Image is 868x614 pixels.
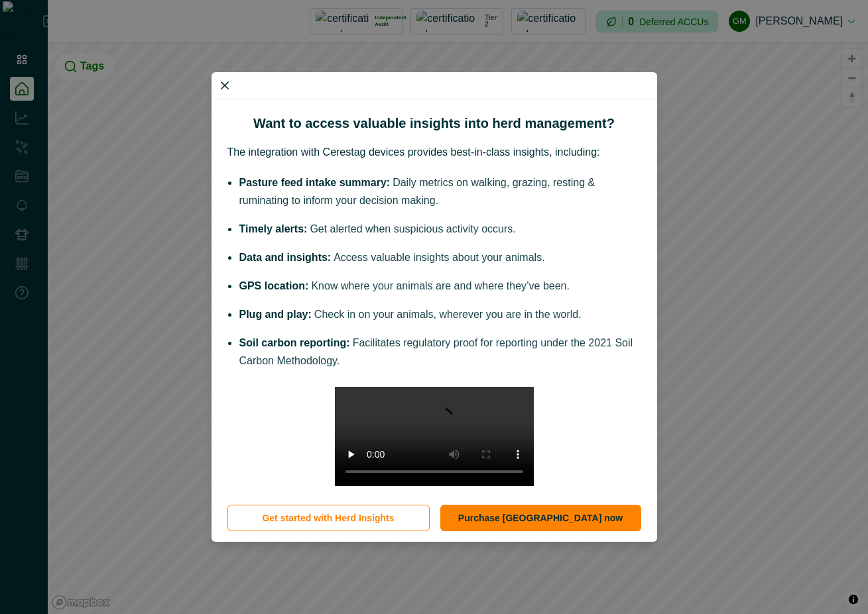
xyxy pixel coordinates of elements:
span: Timely alerts: [239,223,308,234]
p: The integration with Cerestag devices provides best-in-class insights, including: [227,144,641,160]
span: Access valuable insights about your animals. [334,252,544,263]
span: Pasture feed intake summary: [239,177,391,188]
h2: Want to access valuable insights into herd management? [227,115,641,131]
button: Close [214,75,235,96]
span: Data and insights: [239,252,332,263]
span: Plug and play: [239,309,312,320]
button: Get started with Herd Insights [227,505,430,531]
span: GPS location: [239,280,309,291]
span: Get alerted when suspicious activity occurs. [310,223,515,234]
a: Purchase [GEOGRAPHIC_DATA] now [440,505,641,531]
span: Soil carbon reporting: [239,337,350,348]
span: Daily metrics on walking, grazing, resting & ruminating to inform your decision making. [239,177,595,206]
span: Know where your animals are and where they’ve been. [311,280,570,291]
span: Check in on your animals, wherever you are in the world. [314,309,582,320]
span: Facilitates regulatory proof for reporting under the 2021 Soil Carbon Methodology. [239,337,633,366]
